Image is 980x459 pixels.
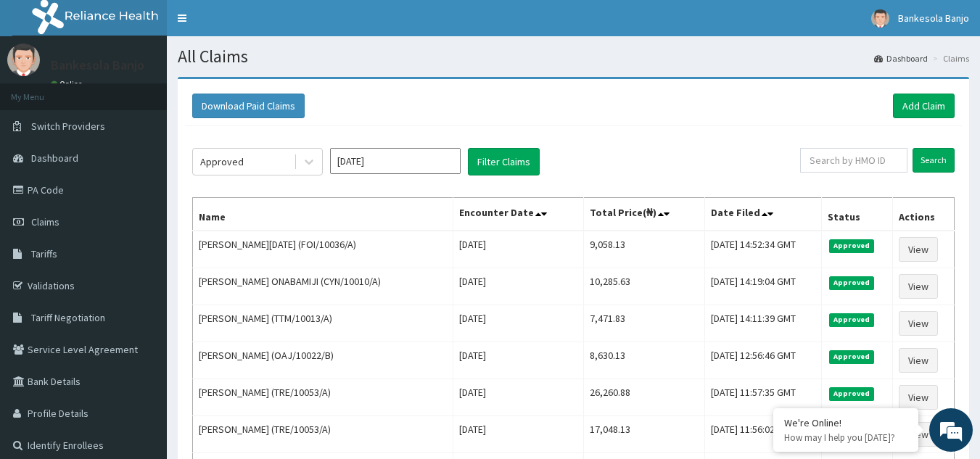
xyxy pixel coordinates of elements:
[193,231,453,268] td: [PERSON_NAME][DATE] (FOI/10036/A)
[584,416,705,453] td: 17,048.13
[453,342,583,379] td: [DATE]
[193,342,453,379] td: [PERSON_NAME] (OAJ/10022/B)
[584,198,705,231] th: Total Price(₦)
[584,379,705,416] td: 26,260.88
[453,416,583,453] td: [DATE]
[178,47,969,66] h1: All Claims
[898,12,969,25] span: Bankesola Banjo
[193,416,453,453] td: [PERSON_NAME] (TRE/10053/A)
[453,268,583,305] td: [DATE]
[584,342,705,379] td: 8,630.13
[584,305,705,342] td: 7,471.83
[453,305,583,342] td: [DATE]
[330,148,461,174] input: Select Month and Year
[899,311,938,336] a: View
[913,148,955,173] input: Search
[193,379,453,416] td: [PERSON_NAME] (TRE/10053/A)
[193,268,453,305] td: [PERSON_NAME] ONABAMIJI (CYN/10010/A)
[829,239,875,252] span: Approved
[704,305,821,342] td: [DATE] 14:11:39 GMT
[193,305,453,342] td: [PERSON_NAME] (TTM/10013/A)
[899,385,938,410] a: View
[704,198,821,231] th: Date Filed
[51,79,86,89] a: Online
[31,247,57,260] span: Tariffs
[584,268,705,305] td: 10,285.63
[871,9,889,28] img: User Image
[704,379,821,416] td: [DATE] 11:57:35 GMT
[784,431,907,444] p: How may I help you today?
[31,215,59,228] span: Claims
[453,379,583,416] td: [DATE]
[829,313,875,326] span: Approved
[800,148,907,173] input: Search by HMO ID
[892,198,954,231] th: Actions
[704,268,821,305] td: [DATE] 14:19:04 GMT
[200,154,244,169] div: Approved
[193,198,453,231] th: Name
[829,276,875,289] span: Approved
[453,198,583,231] th: Encounter Date
[704,416,821,453] td: [DATE] 11:56:02 GMT
[704,342,821,379] td: [DATE] 12:56:46 GMT
[899,348,938,373] a: View
[874,52,928,65] a: Dashboard
[899,274,938,299] a: View
[453,231,583,268] td: [DATE]
[51,59,144,72] p: Bankesola Banjo
[821,198,892,231] th: Status
[7,44,40,76] img: User Image
[584,231,705,268] td: 9,058.13
[704,231,821,268] td: [DATE] 14:52:34 GMT
[829,350,875,363] span: Approved
[31,152,78,165] span: Dashboard
[929,52,969,65] li: Claims
[31,311,105,324] span: Tariff Negotiation
[31,120,105,133] span: Switch Providers
[829,387,875,400] span: Approved
[784,416,907,429] div: We're Online!
[192,94,305,118] button: Download Paid Claims
[899,237,938,262] a: View
[893,94,955,118] a: Add Claim
[468,148,540,175] button: Filter Claims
